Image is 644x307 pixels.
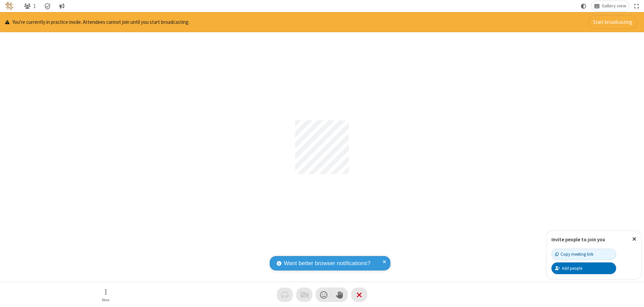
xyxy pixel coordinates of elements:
[602,3,626,9] span: Gallery view
[41,1,54,11] div: Meeting details Encryption enabled
[551,236,605,243] label: Invite people to join you
[21,1,39,11] button: Open participant list
[296,288,312,302] button: Video
[627,231,641,247] button: Close popover
[578,1,589,11] button: Using system theme
[351,288,367,302] button: End or leave meeting
[551,262,616,274] button: Add people
[5,18,190,26] p: You're currently in practice mode. Attendees cannot join until you start broadcasting.
[284,259,370,268] span: Want better browser notifications?
[591,1,629,11] button: Change layout
[551,249,616,260] button: Copy meeting link
[102,298,109,302] span: More
[589,15,637,29] button: Start broadcasting
[5,2,13,10] img: QA Selenium DO NOT DELETE OR CHANGE
[555,251,593,257] div: Copy meeting link
[96,285,116,304] button: Open menu
[632,1,642,11] button: Fullscreen
[277,288,293,302] button: Audio problem - check your Internet connection or call by phone
[56,1,67,11] button: Conversation
[316,288,332,302] button: Send a reaction
[332,288,348,302] button: Raise hand
[33,3,36,9] span: 1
